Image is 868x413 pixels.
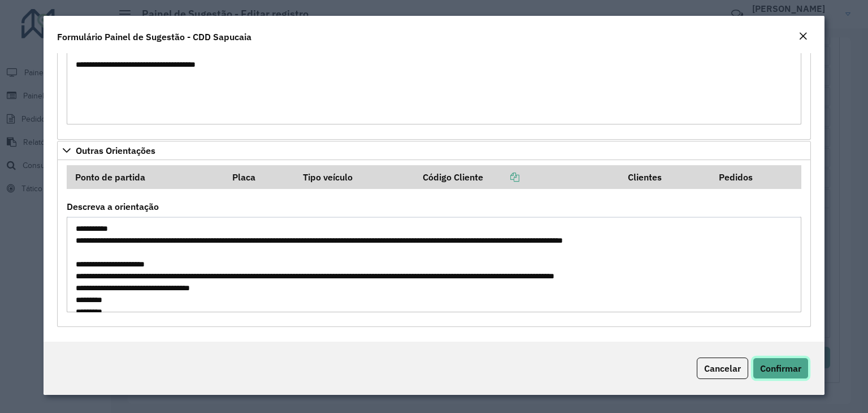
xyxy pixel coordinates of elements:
em: Fechar [798,32,808,41]
button: Close [795,29,811,44]
h4: Formulário Painel de Sugestão - CDD Sapucaia [57,30,251,44]
span: Confirmar [760,363,801,374]
label: Descreva a orientação [67,200,159,213]
th: Ponto de partida [67,165,224,189]
th: Placa [224,165,295,189]
button: Cancelar [697,358,748,379]
button: Confirmar [753,358,809,379]
a: Outras Orientações [57,141,811,160]
th: Clientes [620,165,711,189]
th: Código Cliente [415,165,620,189]
span: Cancelar [704,363,741,374]
div: Outras Orientações [57,160,811,328]
th: Pedidos [711,165,801,189]
th: Tipo veículo [295,165,415,189]
a: Copiar [483,171,519,183]
span: Outras Orientações [76,146,155,155]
